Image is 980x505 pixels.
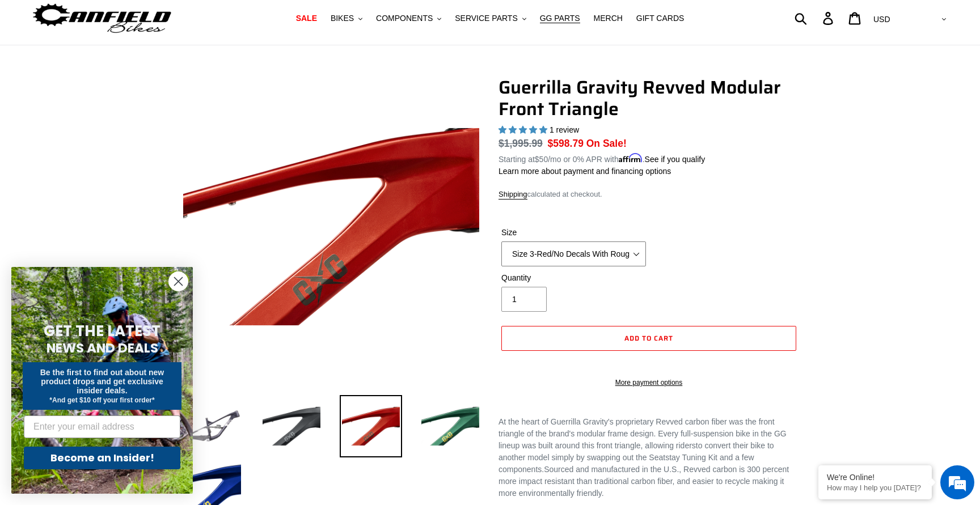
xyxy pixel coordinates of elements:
span: $598.79 [548,138,584,149]
a: SALE [290,11,323,26]
span: On Sale! [586,136,627,151]
span: Be the first to find out about new product drops and get exclusive insider deals. [40,368,164,395]
div: We're Online! [827,473,923,482]
input: Enter your email address [24,415,180,438]
span: BIKES [331,14,354,23]
a: GG PARTS [534,11,586,26]
span: GET THE LATEST [44,321,160,341]
span: to convert their bike to another model simply by swapping out the Seatstay Tuning Kit and a few c... [499,441,774,474]
span: MERCH [594,14,623,23]
span: We're online! [66,143,157,257]
span: GG PARTS [540,14,580,23]
button: BIKES [325,11,368,26]
a: MERCH [588,11,628,26]
span: SERVICE PARTS [455,14,517,23]
input: Search [801,6,830,31]
button: Become an Insider! [24,447,180,469]
textarea: Type your message and hit 'Enter' [6,309,216,349]
button: COMPONENTS [370,11,447,26]
label: Quantity [501,272,646,284]
span: 5.00 stars [499,125,550,134]
span: Affirm [619,153,643,163]
a: See if you qualify - Learn more about Affirm Financing (opens in modal) [645,155,706,164]
div: Sourced and manufactured in the U.S., Revved carbon is 300 percent more impact resistant than tra... [499,416,799,499]
div: Navigation go back [12,62,29,79]
div: Minimize live chat window [186,6,213,33]
img: Canfield Bikes [31,1,173,36]
img: Load image into Gallery viewer, Guerrilla Gravity Revved Modular Front Triangle [181,395,243,457]
span: 1 review [550,125,579,134]
img: Load image into Gallery viewer, Guerrilla Gravity Revved Modular Front Triangle [260,395,323,457]
button: Add to cart [501,326,796,351]
p: How may I help you today? [827,483,923,492]
img: d_696896380_company_1647369064580_696896380 [36,57,65,85]
a: Learn more about payment and financing options [499,167,671,176]
label: Size [501,227,646,239]
a: GIFT CARDS [631,11,690,26]
span: SALE [296,14,317,23]
s: $1,995.99 [499,138,543,149]
img: Load image into Gallery viewer, Guerrilla Gravity Revved Modular Front Triangle [340,395,402,457]
p: Starting at /mo or 0% APR with . [499,151,705,165]
div: calculated at checkout. [499,189,799,200]
span: Add to cart [624,333,673,343]
button: SERVICE PARTS [449,11,531,26]
h1: Guerrilla Gravity Revved Modular Front Triangle [499,77,799,120]
span: COMPONENTS [376,14,433,23]
button: Close dialog [168,271,188,291]
span: GIFT CARDS [636,14,685,23]
a: Shipping [499,190,527,200]
span: *And get $10 off your first order* [49,396,154,404]
span: NEWS AND DEALS [47,339,158,357]
a: More payment options [501,377,796,388]
div: Chat with us now [76,63,208,78]
span: At the heart of Guerrilla Gravity's proprietary Revved carbon fiber was the front triangle of the... [499,417,787,450]
span: $50 [535,155,548,164]
img: Load image into Gallery viewer, Guerrilla Gravity Revved Modular Front Triangle [419,395,481,457]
